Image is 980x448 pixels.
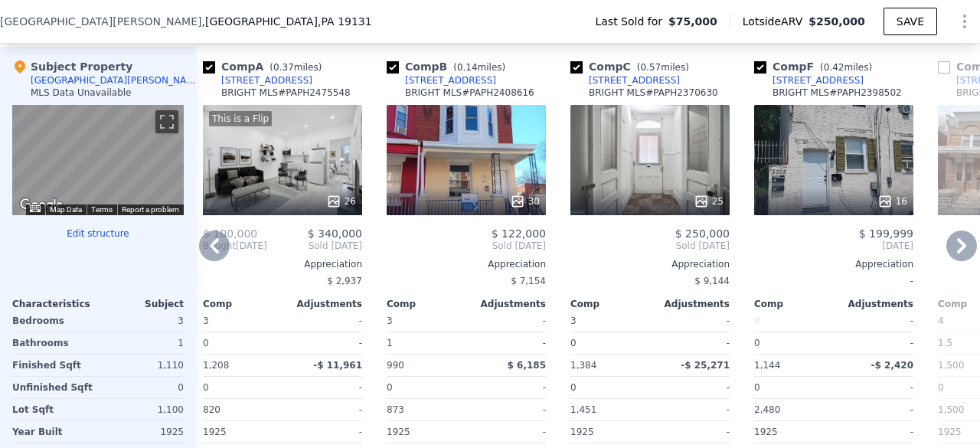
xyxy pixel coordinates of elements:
div: Comp A [203,59,328,74]
div: Adjustments [834,298,913,310]
div: BRIGHT MLS # PAPH2370630 [589,87,718,99]
span: 1,451 [570,404,596,415]
div: [DATE] [203,240,267,252]
span: 0.42 [824,62,844,73]
div: Comp [754,298,834,310]
span: 990 [387,360,404,371]
span: , [GEOGRAPHIC_DATA] [201,14,371,29]
span: $250,000 [808,15,865,28]
div: [STREET_ADDRESS] [773,74,864,87]
button: Edit structure [12,227,184,240]
div: 1,100 [101,399,184,420]
span: , PA 19131 [318,15,372,28]
div: 3 [101,310,184,332]
span: Sold [DATE] [387,240,546,252]
div: Comp [387,298,466,310]
div: This is a Flip [209,111,272,126]
div: Characteristics [12,298,98,310]
div: - [286,421,362,443]
div: Subject [98,298,184,310]
button: Show Options [949,6,980,37]
a: Report a problem [122,205,179,214]
span: 820 [203,404,220,415]
div: [STREET_ADDRESS] [589,74,680,87]
div: - [837,377,913,398]
span: ( miles) [447,62,511,73]
span: 1,500 [938,360,964,371]
span: 0 [754,382,760,393]
span: $ 250,000 [675,227,730,240]
div: - [754,270,913,292]
div: Appreciation [570,258,730,270]
div: - [837,421,913,443]
span: ( miles) [263,62,328,73]
span: 1,384 [570,360,596,371]
span: $ 9,144 [694,276,730,286]
div: Appreciation [203,258,362,270]
div: Comp [203,298,283,310]
div: Unfinished Sqft [12,377,95,398]
div: MLS Data Unavailable [31,87,132,99]
div: Bedrooms [12,310,95,332]
a: Open this area in Google Maps (opens a new window) [16,195,67,215]
a: [STREET_ADDRESS] [570,74,680,87]
div: Map [12,105,184,215]
div: Appreciation [387,258,546,270]
span: 0 [203,382,209,393]
div: - [469,399,546,420]
div: Adjustments [466,298,546,310]
div: Comp F [754,59,878,74]
span: 4 [938,316,944,326]
div: Adjustments [283,298,362,310]
span: 0 [938,382,944,393]
div: 0 [754,332,831,354]
button: Map Data [50,204,82,215]
a: [STREET_ADDRESS] [387,74,496,87]
div: - [653,421,730,443]
div: - [286,332,362,354]
div: [STREET_ADDRESS] [405,74,496,87]
div: - [653,332,730,354]
div: Comp C [570,59,695,74]
span: 3 [570,316,577,326]
span: 3 [387,316,393,326]
div: 0 [754,310,831,332]
div: Street View [12,105,184,215]
div: - [286,377,362,398]
div: 25 [694,194,724,209]
div: Comp [570,298,650,310]
span: 0.14 [457,62,478,73]
div: [GEOGRAPHIC_DATA][PERSON_NAME] [31,74,202,87]
div: 1925 [570,421,647,443]
span: 1,144 [754,360,780,371]
span: 2,480 [754,404,780,415]
div: Adjustments [650,298,730,310]
span: 1,208 [203,360,229,371]
a: Terms (opens in new tab) [91,205,113,214]
span: $ 7,154 [511,276,546,286]
div: - [286,399,362,420]
div: 30 [510,194,540,209]
div: Bathrooms [12,332,95,354]
div: 0 [203,332,279,354]
span: $ 340,000 [308,227,362,240]
div: - [837,332,913,354]
img: Google [16,195,67,215]
span: ( miles) [814,62,878,73]
div: - [653,377,730,398]
div: 0 [570,332,647,354]
div: 1,110 [101,355,184,376]
span: 3 [203,316,209,326]
div: - [469,377,546,398]
div: Subject Property [12,59,132,74]
div: - [837,310,913,332]
span: [DATE] [754,240,913,252]
span: -$ 2,420 [871,360,913,371]
button: Keyboard shortcuts [30,205,41,212]
div: Appreciation [754,258,913,270]
div: Comp B [387,59,511,74]
div: 1925 [387,421,463,443]
span: 873 [387,404,404,415]
div: - [837,399,913,420]
div: 0 [101,377,184,398]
